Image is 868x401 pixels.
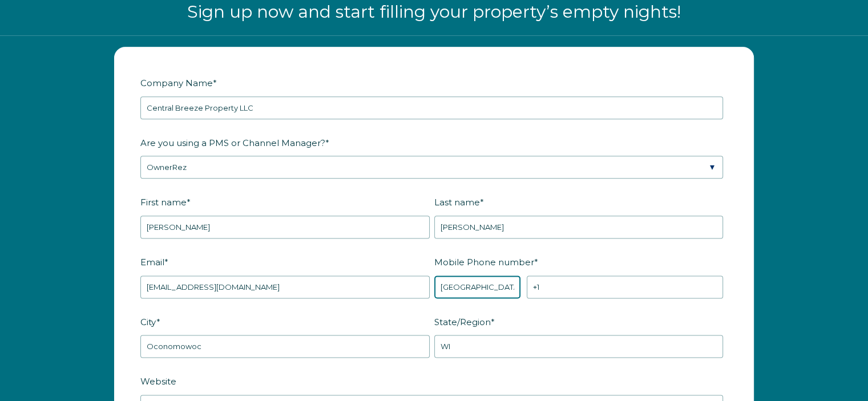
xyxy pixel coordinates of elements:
span: State/Region [434,313,491,331]
span: Sign up now and start filling your property’s empty nights! [187,1,681,22]
span: Last name [434,193,480,211]
span: City [140,313,156,331]
span: Are you using a PMS or Channel Manager? [140,134,325,152]
span: Company Name [140,74,213,92]
span: Mobile Phone number [434,253,534,271]
span: Website [140,372,176,390]
span: Email [140,253,164,271]
span: First name [140,193,187,211]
